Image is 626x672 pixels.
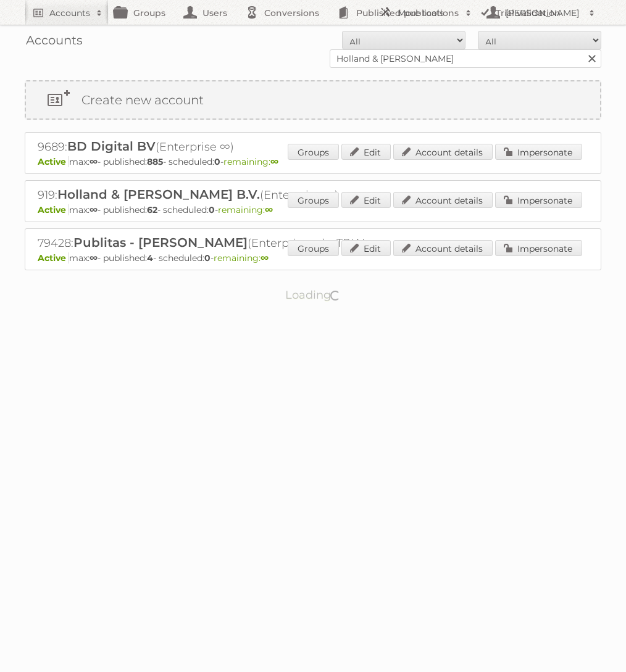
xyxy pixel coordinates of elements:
span: Active [38,156,69,167]
h2: 9689: (Enterprise ∞) [38,139,470,155]
p: max: - published: - scheduled: - [38,204,588,215]
strong: ∞ [270,156,278,167]
a: Account details [393,144,493,160]
h2: 919: (Enterprise ∞) [38,187,470,203]
a: Groups [288,240,339,256]
a: Edit [341,240,391,256]
strong: 885 [147,156,163,167]
strong: 62 [147,204,157,215]
strong: ∞ [261,252,269,263]
a: Account details [393,240,493,256]
strong: ∞ [90,204,98,215]
span: Publitas - [PERSON_NAME] [73,235,248,250]
a: Edit [341,144,391,160]
span: Active [38,252,69,263]
a: Impersonate [495,240,582,256]
a: Account details [393,192,493,208]
a: Groups [288,192,339,208]
strong: 0 [209,204,215,215]
a: Create new account [26,81,600,118]
strong: ∞ [90,252,98,263]
strong: ∞ [265,204,273,215]
span: Holland & [PERSON_NAME] B.V. [57,187,260,202]
strong: 0 [204,252,211,263]
span: BD Digital BV [67,139,156,154]
a: Groups [288,144,339,160]
strong: 4 [147,252,153,263]
p: Loading [246,283,380,307]
h2: More tools [398,7,459,19]
span: remaining: [214,252,269,263]
span: remaining: [218,204,273,215]
p: max: - published: - scheduled: - [38,252,588,263]
h2: 79428: (Enterprise ∞) - TRIAL [38,235,470,251]
p: max: - published: - scheduled: - [38,156,588,167]
a: Edit [341,192,391,208]
a: Impersonate [495,144,582,160]
strong: 0 [214,156,220,167]
span: Active [38,204,69,215]
h2: [PERSON_NAME] [503,7,583,19]
a: Impersonate [495,192,582,208]
h2: Accounts [49,7,90,19]
span: remaining: [223,156,278,167]
strong: ∞ [90,156,98,167]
